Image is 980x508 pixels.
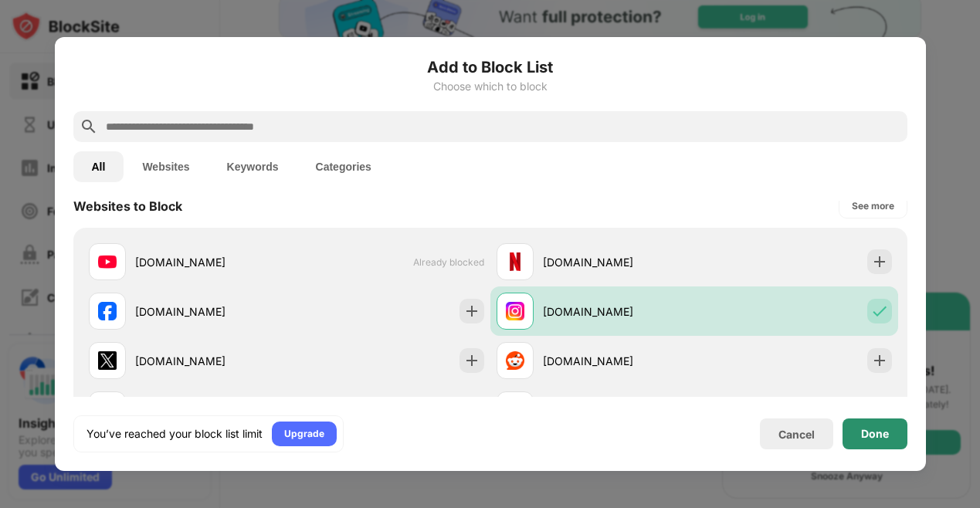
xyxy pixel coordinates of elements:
div: [DOMAIN_NAME] [543,254,694,270]
div: [DOMAIN_NAME] [135,303,287,320]
img: favicons [506,302,524,320]
button: Keywords [209,151,297,182]
div: Done [861,428,889,440]
img: favicons [98,302,117,320]
img: favicons [98,252,117,271]
h6: Add to Block List [73,56,907,79]
button: Websites [124,151,208,182]
div: Upgrade [284,426,324,442]
button: All [73,151,124,182]
div: Cancel [778,428,815,441]
span: Already blocked [413,256,484,268]
div: Websites to Block [73,198,182,214]
img: search.svg [80,117,98,136]
div: [DOMAIN_NAME] [543,353,694,369]
div: Choose which to block [73,80,907,93]
img: favicons [506,252,524,271]
div: You’ve reached your block list limit [86,426,263,442]
img: favicons [98,351,117,370]
img: favicons [506,351,524,370]
div: [DOMAIN_NAME] [543,303,694,320]
button: Categories [297,151,390,182]
div: [DOMAIN_NAME] [135,353,287,369]
div: [DOMAIN_NAME] [135,254,287,270]
div: See more [852,198,894,214]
